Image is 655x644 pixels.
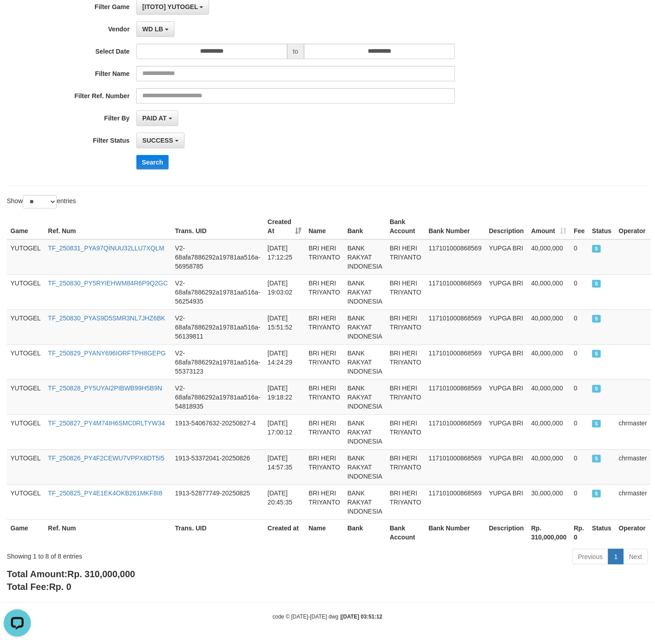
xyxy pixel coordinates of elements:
td: YUTOGEL [7,379,45,414]
span: SUCCESS [592,490,601,498]
td: 117101000868569 [425,484,485,519]
td: 30,000,000 [528,484,570,519]
span: SUCCESS [592,455,601,463]
td: 40,000,000 [528,310,570,344]
td: 0 [570,484,589,519]
td: 117101000868569 [425,379,485,414]
td: BRI HERI TRIYANTO [305,344,344,379]
td: 1913-52877749-20250825 [171,484,264,519]
td: BRI HERI TRIYANTO [386,414,425,449]
label: Show entries [7,195,76,209]
th: Created at [264,519,305,545]
button: Search [136,155,169,170]
small: code © [DATE]-[DATE] dwg | [273,614,383,620]
span: SUCCESS [592,280,601,288]
td: chrmaster [615,484,651,519]
th: Bank [344,214,386,240]
td: 117101000868569 [425,449,485,484]
td: BRI HERI TRIYANTO [305,484,344,519]
td: YUTOGEL [7,449,45,484]
td: 0 [570,240,589,275]
th: Ref. Num [45,214,172,240]
a: TF_250830_PYAS9D5SMR3NL7JHZ6BK [48,315,165,322]
span: SUCCESS [142,137,173,144]
span: SUCCESS [592,420,601,428]
td: BRI HERI TRIYANTO [386,310,425,344]
th: Status [589,519,615,545]
td: 40,000,000 [528,240,570,275]
td: YUTOGEL [7,414,45,449]
a: TF_250827_PY4M74IH6SMC0RLTYW34 [48,419,165,427]
td: V2-68afa7886292a19781aa516a-56139811 [171,310,264,344]
span: SUCCESS [592,350,601,358]
span: Rp. 310,000,000 [67,569,135,579]
td: BANK RAKYAT INDONESIA [344,414,386,449]
th: Bank [344,519,386,545]
td: [DATE] 17:12:25 [264,240,305,275]
th: Game [7,214,45,240]
a: Previous [572,549,609,564]
td: BRI HERI TRIYANTO [305,414,344,449]
td: [DATE] 14:24:29 [264,344,305,379]
th: Name [305,214,344,240]
a: TF_250826_PY4F2CEWU7VPPX8DT5I5 [48,454,165,462]
td: YUTOGEL [7,240,45,275]
td: YUPGA BRI [485,484,528,519]
td: BANK RAKYAT INDONESIA [344,275,386,310]
th: Description [485,519,528,545]
th: Bank Account [386,519,425,545]
th: Trans. UID [171,214,264,240]
th: Ref. Num [45,519,172,545]
td: BRI HERI TRIYANTO [305,379,344,414]
td: BRI HERI TRIYANTO [305,240,344,275]
td: [DATE] 19:18:22 [264,379,305,414]
td: YUPGA BRI [485,310,528,344]
button: PAID AT [136,110,178,126]
th: Game [7,519,45,545]
td: BANK RAKYAT INDONESIA [344,379,386,414]
b: Total Amount: [7,569,135,579]
td: 1913-53372041-20250826 [171,449,264,484]
span: SUCCESS [592,385,601,393]
button: SUCCESS [136,133,185,148]
th: Fee [570,214,589,240]
td: BANK RAKYAT INDONESIA [344,310,386,344]
td: YUPGA BRI [485,414,528,449]
th: Trans. UID [171,519,264,545]
a: TF_250828_PY5UYAI2PIBWB99H5B9N [48,384,162,392]
span: WD LB [142,25,163,33]
td: YUPGA BRI [485,240,528,275]
td: BRI HERI TRIYANTO [386,275,425,310]
td: BRI HERI TRIYANTO [386,449,425,484]
td: V2-68afa7886292a19781aa516a-54818935 [171,379,264,414]
th: Bank Account [386,214,425,240]
td: chrmaster [615,414,651,449]
th: Operator [615,519,651,545]
td: [DATE] 17:00:12 [264,414,305,449]
th: Name [305,519,344,545]
b: Total Fee: [7,582,71,592]
span: [ITOTO] YUTOGEL [142,3,198,10]
td: YUTOGEL [7,275,45,310]
td: BANK RAKYAT INDONESIA [344,484,386,519]
strong: [DATE] 03:51:12 [341,614,382,620]
td: [DATE] 15:51:52 [264,310,305,344]
td: YUTOGEL [7,484,45,519]
span: Rp. 0 [49,582,71,592]
td: 0 [570,310,589,344]
a: TF_250825_PY4E1EK4OKB261MKF8I8 [48,489,162,497]
th: Rp. 310,000,000 [528,519,570,545]
td: YUTOGEL [7,344,45,379]
td: 0 [570,344,589,379]
td: [DATE] 20:45:35 [264,484,305,519]
a: 1 [608,549,624,564]
td: BRI HERI TRIYANTO [305,449,344,484]
td: YUPGA BRI [485,275,528,310]
th: Amount: activate to sort column ascending [528,214,570,240]
a: TF_250830_PY5RYIEHWM84R6P9Q2GC [48,280,168,287]
span: to [287,44,305,59]
button: Open LiveChat chat widget [4,4,31,31]
td: 40,000,000 [528,414,570,449]
td: V2-68afa7886292a19781aa516a-56254935 [171,275,264,310]
td: YUPGA BRI [485,449,528,484]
